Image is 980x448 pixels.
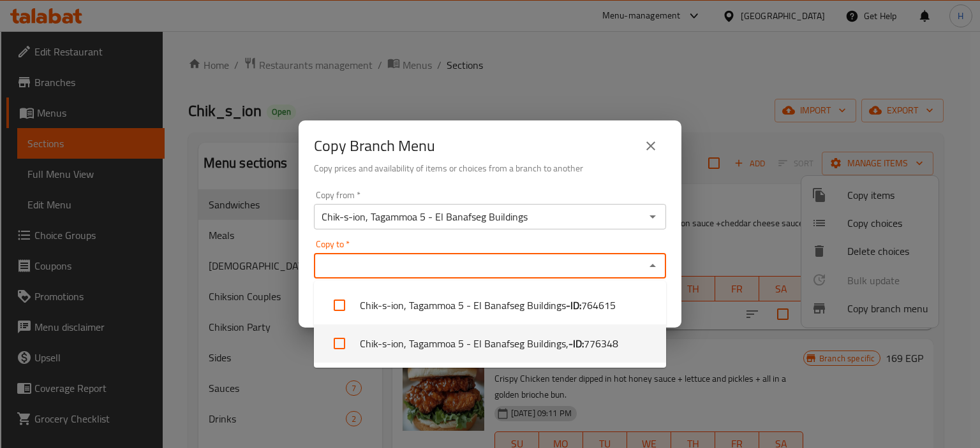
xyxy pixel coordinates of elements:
[568,336,584,351] b: - ID:
[314,286,666,324] li: Chik-s-ion, Tagammoa 5 - El Banafseg Buildings
[644,208,662,226] button: Open
[581,298,616,313] span: 764615
[314,324,666,363] li: Chik-s-ion, Tagammoa 5 - El Banafseg Buildings,
[566,298,581,313] b: - ID:
[314,136,435,156] h2: Copy Branch Menu
[644,257,662,275] button: Close
[314,161,666,175] h6: Copy prices and availability of items or choices from a branch to another
[635,131,666,161] button: close
[584,336,618,351] span: 776348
